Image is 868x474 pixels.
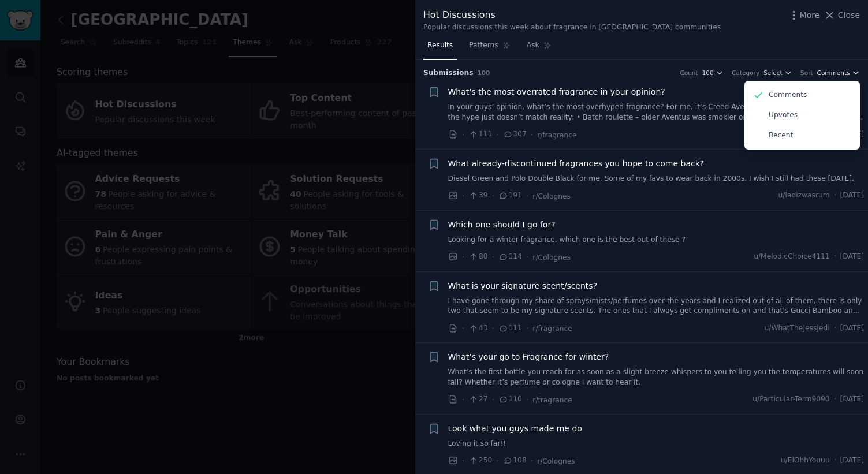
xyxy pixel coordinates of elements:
[537,457,575,465] span: r/Colognes
[788,9,820,21] button: More
[840,323,864,334] span: [DATE]
[496,129,498,141] span: ·
[840,191,864,201] span: [DATE]
[526,322,528,334] span: ·
[769,110,798,121] p: Upvotes
[468,456,492,466] span: 250
[526,251,528,263] span: ·
[448,439,865,449] a: Loving it so far!!
[468,252,487,262] span: 80
[496,455,498,467] span: ·
[754,252,829,262] span: u/MelodicChoice4111
[492,322,494,334] span: ·
[423,68,474,79] span: Submission s
[468,191,487,201] span: 39
[763,69,782,77] span: Select
[531,455,533,467] span: ·
[532,253,571,262] span: r/Colognes
[462,129,464,141] span: ·
[448,174,865,184] a: Diesel Green and Polo Double Black for me. Some of my favs to wear back in 2000s. I wish I still ...
[448,158,705,170] a: What already-discontinued fragrances you hope to come back?
[838,9,860,21] span: Close
[468,323,487,334] span: 43
[423,23,721,33] div: Popular discussions this week about fragrance in [GEOGRAPHIC_DATA] communities
[427,40,453,51] span: Results
[834,252,836,262] span: ·
[732,69,759,77] div: Category
[423,8,721,23] div: Hot Discussions
[526,394,528,406] span: ·
[448,219,556,231] a: Which one should I go for?
[448,351,609,363] a: What’s your go to Fragrance for winter?
[448,280,598,292] a: What is your signature scent/scents?
[498,252,522,262] span: 114
[817,69,850,77] span: Comments
[531,129,533,141] span: ·
[498,191,522,201] span: 191
[752,394,829,405] span: u/Particular-Term9090
[702,69,724,77] button: 100
[840,456,864,466] span: [DATE]
[462,455,464,467] span: ·
[498,323,522,334] span: 111
[532,192,571,200] span: r/Colognes
[469,40,498,51] span: Patterns
[503,456,527,466] span: 108
[765,323,830,334] span: u/WhatTheJessJedi
[492,190,494,202] span: ·
[468,129,492,140] span: 111
[423,36,457,60] a: Results
[462,322,464,334] span: ·
[527,40,539,51] span: Ask
[492,251,494,263] span: ·
[763,69,792,77] button: Select
[769,130,793,141] p: Recent
[537,131,576,139] span: r/fragrance
[462,190,464,202] span: ·
[526,190,528,202] span: ·
[778,191,830,201] span: u/ladizwasrum
[462,394,464,406] span: ·
[800,9,820,21] span: More
[834,456,836,466] span: ·
[492,394,494,406] span: ·
[523,36,556,60] a: Ask
[448,296,865,316] a: I have gone through my share of sprays/mists/perfumes over the years and I realized out of all of...
[824,9,860,21] button: Close
[532,396,572,404] span: r/fragrance
[834,191,836,201] span: ·
[498,394,522,405] span: 110
[769,90,807,100] p: Comments
[468,394,487,405] span: 27
[478,69,490,76] span: 100
[448,235,865,245] a: Looking for a winter fragrance, which one is the best out of these ?
[465,36,514,60] a: Patterns
[840,252,864,262] span: [DATE]
[532,324,572,333] span: r/fragrance
[817,69,860,77] button: Comments
[448,86,665,98] a: What's the most overrated fragrance in your opinion?
[503,129,527,140] span: 307
[448,423,582,435] a: Look what you guys made me do
[462,251,464,263] span: ·
[800,69,813,77] div: Sort
[781,456,830,466] span: u/ElOhhYouuu
[680,69,698,77] div: Count
[702,69,714,77] span: 100
[840,394,864,405] span: [DATE]
[834,323,836,334] span: ·
[448,367,865,387] a: What’s the first bottle you reach for as soon as a slight breeze whispers to you telling you the ...
[448,102,865,122] a: In your guys’ opinion, what’s the most overhyped fragrance? For me, it’s Creed Aventus. I get why...
[834,394,836,405] span: ·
